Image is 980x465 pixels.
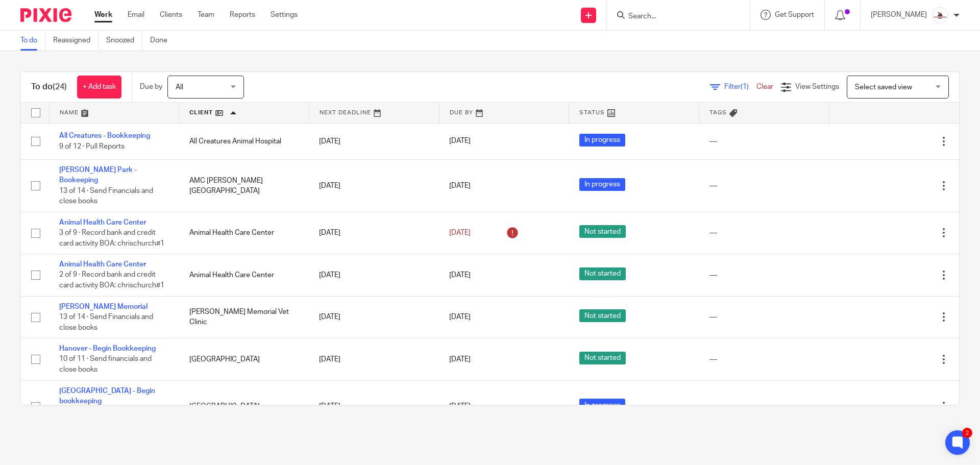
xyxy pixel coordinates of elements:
[309,338,439,380] td: [DATE]
[449,182,471,189] span: [DATE]
[59,229,164,247] span: 3 of 9 · Record bank and credit card activity BOA: chrischurch#1
[709,228,819,238] div: ---
[449,356,471,363] span: [DATE]
[756,83,773,90] a: Clear
[179,380,309,433] td: [GEOGRAPHIC_DATA]
[59,387,155,405] a: [GEOGRAPHIC_DATA] - Begin bookkeeping
[579,267,626,280] span: Not started
[449,272,471,279] span: [DATE]
[94,10,112,20] a: Work
[962,428,972,438] div: 2
[59,272,164,289] span: 2 of 9 · Record bank and credit card activity BOA: chrischurch#1
[709,110,727,115] span: Tags
[59,166,137,184] a: [PERSON_NAME] Park - Bookeeping
[128,10,144,20] a: Email
[59,132,150,139] a: All Creatures - Bookkeeping
[53,83,67,91] span: (24)
[59,261,146,268] a: Animal Health Care Center
[449,138,471,145] span: [DATE]
[309,212,439,254] td: [DATE]
[579,178,625,191] span: In progress
[77,76,121,99] a: + Add task
[579,309,626,322] span: Not started
[775,11,814,18] span: Get Support
[309,380,439,433] td: [DATE]
[579,352,626,364] span: Not started
[179,123,309,159] td: All Creatures Animal Hospital
[20,31,45,51] a: To do
[59,313,153,331] span: 13 of 14 · Send Financials and close books
[709,270,819,280] div: ---
[179,338,309,380] td: [GEOGRAPHIC_DATA]
[59,345,156,352] a: Hanover - Begin Bookkeeping
[59,303,148,310] a: [PERSON_NAME] Memorial
[709,136,819,146] div: ---
[59,187,153,205] span: 13 of 14 · Send Financials and close books
[271,10,298,20] a: Settings
[795,83,839,90] span: View Settings
[709,312,819,322] div: ---
[59,356,152,374] span: 10 of 11 · Send financials and close books
[53,31,99,51] a: Reassigned
[309,123,439,159] td: [DATE]
[932,7,948,23] img: EtsyProfilePhoto.jpg
[579,134,625,146] span: In progress
[179,296,309,338] td: [PERSON_NAME] Memorial Vet Clinic
[198,10,214,20] a: Team
[140,82,162,92] p: Due by
[179,254,309,296] td: Animal Health Care Center
[179,212,309,254] td: Animal Health Care Center
[871,10,927,20] p: [PERSON_NAME]
[160,10,182,20] a: Clients
[709,181,819,191] div: ---
[150,31,175,51] a: Done
[309,159,439,212] td: [DATE]
[709,401,819,411] div: ---
[309,296,439,338] td: [DATE]
[449,229,471,236] span: [DATE]
[106,31,142,51] a: Snoozed
[449,313,471,321] span: [DATE]
[855,84,912,91] span: Select saved view
[309,254,439,296] td: [DATE]
[449,403,471,410] span: [DATE]
[709,354,819,364] div: ---
[176,84,183,91] span: All
[179,159,309,212] td: AMC [PERSON_NAME][GEOGRAPHIC_DATA]
[627,12,719,21] input: Search
[20,8,71,22] img: Pixie
[230,10,255,20] a: Reports
[741,83,749,90] span: (1)
[59,143,125,150] span: 9 of 12 · Pull Reports
[31,82,67,92] h1: To do
[59,219,146,226] a: Animal Health Care Center
[579,399,625,411] span: In progress
[724,83,756,90] span: Filter
[579,225,626,238] span: Not started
